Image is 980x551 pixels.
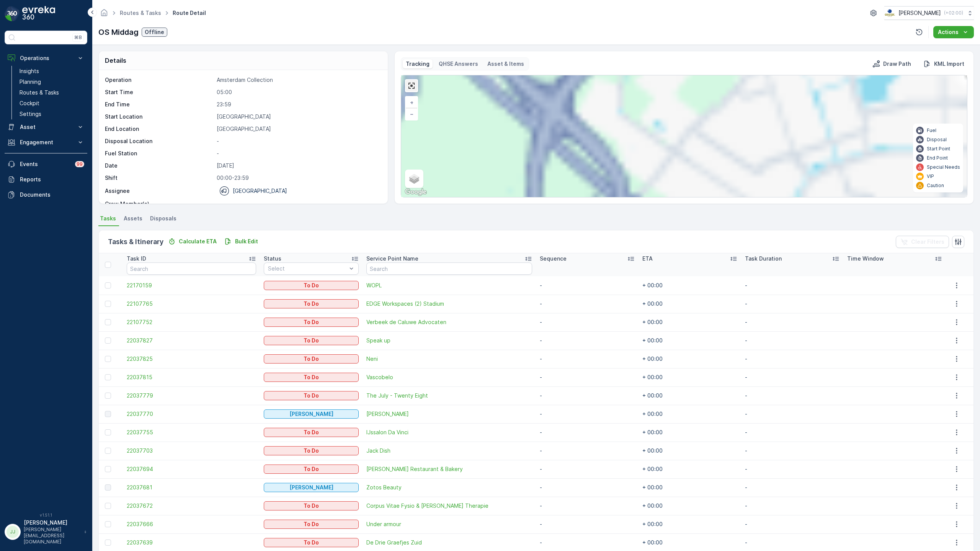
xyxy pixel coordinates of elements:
[264,281,359,290] button: To Do
[639,497,741,515] td: + 00:00
[639,386,741,405] td: + 00:00
[105,356,111,362] div: Toggle Row Selected
[127,262,256,275] input: Search
[127,355,256,363] a: 22037825
[366,318,532,326] span: Verbeek de Caluwe Advocaten
[944,10,963,16] p: ( +02:00 )
[105,56,126,65] p: Details
[366,392,532,399] a: The July - Twenty Eight
[217,76,380,84] p: Amsterdam Collection
[127,520,256,528] a: 22037666
[127,282,256,289] span: 22170159
[536,386,639,405] td: -
[264,391,359,400] button: To Do
[5,513,87,517] span: v 1.51.1
[127,392,256,399] span: 22037779
[20,176,84,183] p: Reports
[105,374,111,380] div: Toggle Row Selected
[741,497,844,515] td: -
[264,538,359,547] button: To Do
[24,527,80,545] p: [PERSON_NAME][EMAIL_ADDRESS][DOMAIN_NAME]
[304,318,319,326] p: To Do
[171,9,207,17] span: Route Detail
[77,161,83,167] p: 99
[127,539,256,546] a: 22037639
[105,484,111,491] div: Toggle Row Selected
[150,215,176,222] span: Disposals
[217,125,380,133] p: [GEOGRAPHIC_DATA]
[127,502,256,510] a: 22037672
[127,484,256,491] a: 22037681
[105,393,111,399] div: Toggle Row Selected
[217,150,380,157] p: -
[142,28,167,37] button: Offline
[642,255,653,262] p: ETA
[105,466,111,472] div: Toggle Row Selected
[304,300,319,308] p: To Do
[264,446,359,455] button: To Do
[105,137,214,145] p: Disposal Location
[20,123,72,131] p: Asset
[217,113,380,121] p: [GEOGRAPHIC_DATA]
[639,405,741,423] td: + 00:00
[217,162,380,170] p: [DATE]
[366,300,532,308] a: EDGE Workspaces (2) Stadium
[741,442,844,460] td: -
[536,331,639,350] td: -
[20,160,70,168] p: Events
[289,484,333,491] p: [PERSON_NAME]
[410,99,413,106] span: +
[536,295,639,313] td: -
[127,255,146,262] p: Task ID
[233,187,287,195] p: [GEOGRAPHIC_DATA]
[639,515,741,533] td: + 00:00
[5,6,20,21] img: logo
[366,520,532,528] span: Under armour
[884,9,895,17] img: basis-logo_rgb2x.png
[927,127,936,134] p: Fuel
[5,187,87,202] a: Documents
[366,484,532,491] span: Zotos Beauty
[366,429,532,436] span: IJssalon Da Vinci
[366,502,532,510] span: Corpus Vitae Fysio & [PERSON_NAME] Therapie
[741,423,844,442] td: -
[7,526,19,538] div: JJ
[741,276,844,295] td: -
[217,101,380,108] p: 23:59
[366,539,532,546] span: De Drie Graefjes Zuid
[105,301,111,307] div: Toggle Row Selected
[127,318,256,326] a: 22107752
[264,354,359,364] button: To Do
[264,373,359,382] button: To Do
[639,295,741,313] td: + 00:00
[20,78,41,86] p: Planning
[127,465,256,473] a: 22037694
[927,164,960,170] p: Special Needs
[401,75,967,197] div: 0
[105,429,111,435] div: Toggle Row Selected
[869,59,914,68] button: Draw Path
[105,76,214,84] p: Operation
[127,429,256,436] span: 22037755
[366,410,532,418] span: [PERSON_NAME]
[105,101,214,108] p: End Time
[105,162,214,170] p: Date
[217,174,380,182] p: 00:00-23:59
[366,355,532,363] span: Neni
[20,191,84,199] p: Documents
[304,429,319,436] p: To Do
[920,59,967,68] button: KML Import
[74,34,82,41] p: ⌘B
[20,54,72,62] p: Operations
[366,262,532,275] input: Search
[127,373,256,381] a: 22037815
[289,410,333,418] p: [PERSON_NAME]
[741,295,844,313] td: -
[264,255,281,262] p: Status
[847,255,884,262] p: Time Window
